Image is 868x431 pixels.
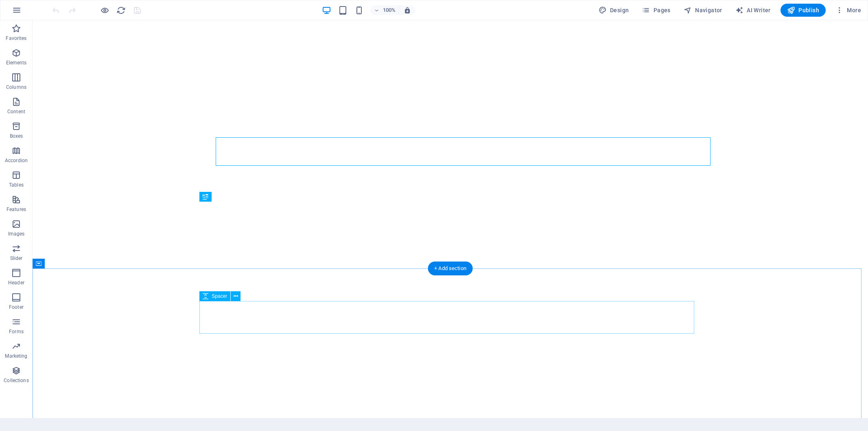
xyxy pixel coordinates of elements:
h6: 100% [383,5,396,15]
p: Forms [9,328,24,335]
button: Pages [638,4,673,17]
p: Collections [4,377,28,384]
p: Accordion [5,157,28,164]
button: Publish [781,4,826,17]
p: Header [8,279,24,286]
p: Content [7,108,25,115]
span: Publish [787,6,819,14]
p: Slider [10,255,23,262]
p: Marketing [5,353,27,359]
span: Design [599,6,629,14]
p: Columns [6,84,26,90]
p: Favorites [6,35,26,42]
i: On resize automatically adjust zoom level to fit chosen device. [404,7,411,14]
span: Spacer [212,294,227,299]
span: Pages [642,6,670,14]
p: Features [7,206,26,213]
p: Elements [6,59,27,66]
button: 100% [370,5,399,15]
p: Footer [9,304,24,310]
button: Navigator [680,4,726,17]
div: Design (Ctrl+Alt+Y) [595,4,632,17]
button: More [832,4,864,17]
p: Boxes [10,133,23,139]
p: Images [8,231,25,237]
button: reload [116,5,126,15]
i: Reload page [116,6,126,15]
p: Tables [9,182,24,188]
span: More [835,6,861,14]
button: Design [595,4,632,17]
button: Click here to leave preview mode and continue editing [100,5,109,15]
div: + Add section [428,262,473,275]
button: AI Writer [732,4,774,17]
span: AI Writer [735,6,771,14]
span: Navigator [684,6,722,14]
